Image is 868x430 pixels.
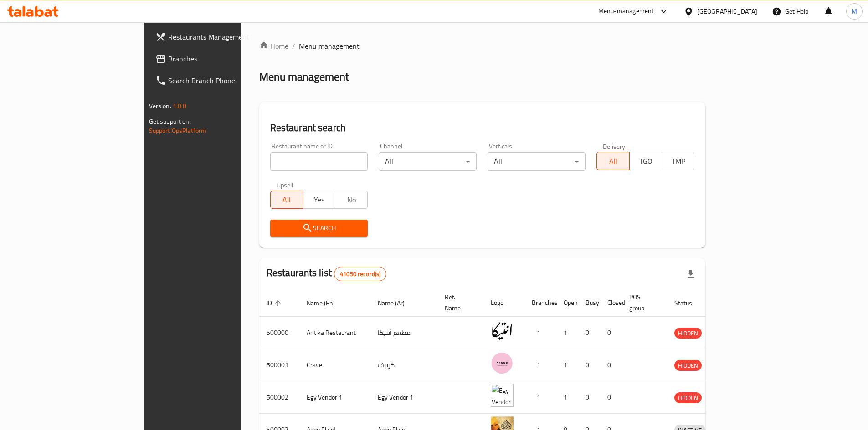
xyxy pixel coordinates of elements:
button: All [596,152,629,170]
td: كرييف [370,349,437,381]
span: 1.0.0 [173,100,187,112]
h2: Restaurant search [270,121,695,135]
a: Restaurants Management [148,26,289,48]
td: 1 [524,349,556,381]
h2: Restaurants list [267,266,387,281]
th: Logo [483,289,524,317]
li: / [292,40,295,51]
img: Antika Restaurant [491,319,514,342]
div: [GEOGRAPHIC_DATA] [697,6,757,16]
span: Yes [307,193,332,207]
div: All [379,152,477,171]
span: Ref. Name [445,292,473,314]
th: Branches [524,289,556,317]
div: All [488,152,586,171]
span: Name (Ar) [378,298,416,309]
button: All [270,191,303,209]
span: Status [674,298,704,309]
img: Crave [491,352,514,374]
button: Search [270,220,368,237]
h2: Menu management [259,70,349,84]
td: 1 [524,317,556,349]
span: HIDDEN [674,360,702,371]
div: Total records count [334,267,386,281]
div: HIDDEN [674,392,702,403]
td: Egy Vendor 1 [299,381,370,414]
td: 1 [556,349,578,381]
td: 1 [524,381,556,414]
td: 0 [578,317,600,349]
td: مطعم أنتيكا [370,317,437,349]
img: Egy Vendor 1 [491,384,514,407]
div: Menu-management [598,6,654,17]
button: TMP [662,152,694,170]
td: Crave [299,349,370,381]
th: Closed [600,289,622,317]
span: Version: [149,100,171,112]
td: 0 [578,349,600,381]
div: HIDDEN [674,328,702,339]
span: Branches [168,53,282,64]
td: 0 [600,381,622,414]
span: M [852,6,857,16]
span: HIDDEN [674,328,702,339]
div: Export file [680,263,702,285]
span: Search Branch Phone [168,75,282,86]
th: Busy [578,289,600,317]
button: Yes [303,191,335,209]
span: 41050 record(s) [334,270,386,278]
button: TGO [629,152,662,170]
th: Open [556,289,578,317]
span: Menu management [299,40,360,51]
td: Antika Restaurant [299,317,370,349]
span: Name (En) [307,298,347,309]
span: All [601,155,626,168]
td: 1 [556,317,578,349]
span: Restaurants Management [168,31,282,42]
span: HIDDEN [674,393,702,403]
a: Branches [148,48,289,70]
td: 1 [556,381,578,414]
label: Delivery [603,143,626,149]
span: No [339,193,364,207]
span: Get support on: [149,116,191,127]
span: TGO [633,155,658,168]
span: ID [267,298,284,309]
td: 0 [578,381,600,414]
td: Egy Vendor 1 [370,381,437,414]
span: TMP [666,155,691,168]
span: POS group [629,292,656,314]
input: Search for restaurant name or ID.. [270,152,368,171]
label: Upsell [277,182,293,188]
td: 0 [600,317,622,349]
button: No [335,191,368,209]
nav: breadcrumb [259,40,706,51]
span: All [274,193,299,207]
a: Search Branch Phone [148,70,289,91]
td: 0 [600,349,622,381]
span: Search [277,223,361,234]
a: Support.OpsPlatform [149,125,207,137]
